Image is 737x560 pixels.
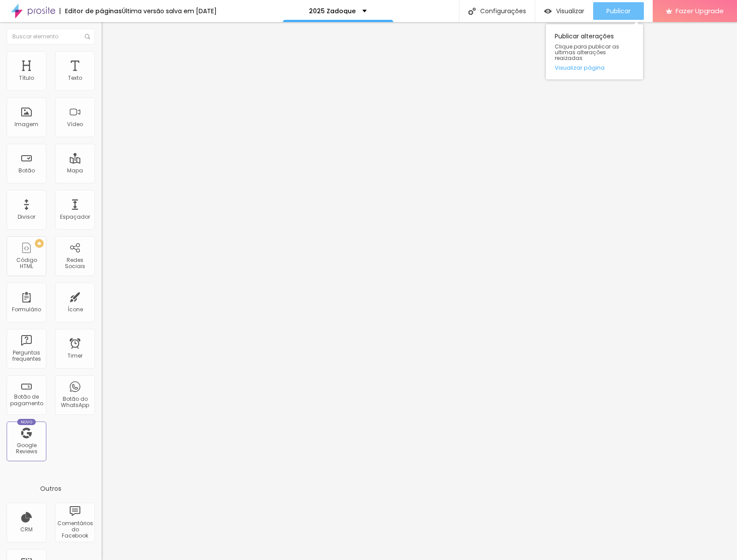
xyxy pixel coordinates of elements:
div: Última versão salva em [DATE] [122,8,217,14]
p: 2025 Zadoque [309,8,356,14]
button: Publicar [593,2,644,20]
div: Imagem [15,121,38,127]
div: Timer [68,353,83,359]
img: Icone [468,7,476,15]
span: Visualizar [556,7,584,15]
div: Divisor [18,214,35,220]
div: Redes Sociais [57,257,92,270]
div: Vídeo [67,121,83,127]
div: Botão [19,168,35,174]
div: Google Reviews [9,442,44,455]
iframe: Editor [102,22,737,560]
div: Botão do WhatsApp [57,396,92,409]
div: Publicar alterações [546,24,643,79]
img: Icone [85,34,90,39]
div: Mapa [67,168,83,174]
div: Editor de páginas [60,8,122,14]
input: Buscar elemento [7,29,95,45]
div: Ícone [68,306,83,313]
div: Espaçador [60,214,90,220]
div: CRM [20,526,33,533]
div: Novo [17,419,36,425]
span: Clique para publicar as ultimas alterações reaizadas [555,44,634,61]
div: Perguntas frequentes [9,350,44,362]
div: Código HTML [9,257,44,270]
button: Visualizar [535,2,593,20]
div: Título [19,75,34,81]
span: Publicar [606,7,631,15]
span: Fazer Upgrade [676,7,724,15]
img: view-1.svg [544,7,552,15]
div: Texto [68,75,82,81]
div: Botão de pagamento [9,394,44,407]
div: Comentários do Facebook [57,520,92,539]
a: Visualizar página [555,65,634,71]
div: Formulário [12,306,41,313]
